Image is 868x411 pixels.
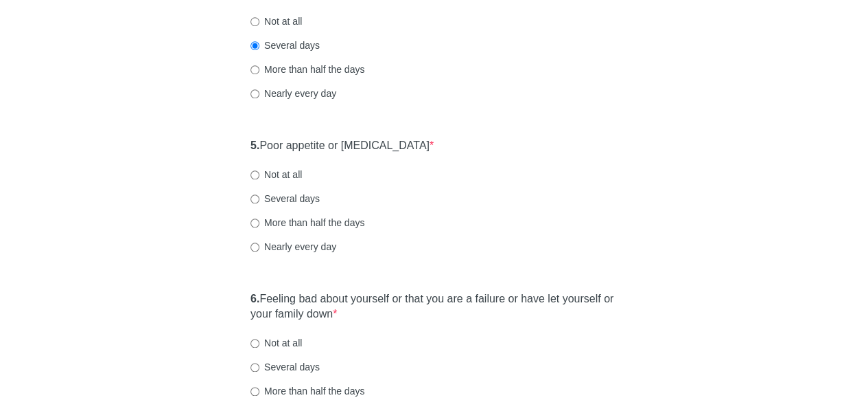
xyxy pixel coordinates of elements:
input: Not at all [250,17,259,26]
input: Several days [250,363,259,372]
input: More than half the days [250,387,259,396]
input: Nearly every day [250,89,259,98]
label: More than half the days [250,216,364,230]
label: Not at all [250,168,302,181]
input: Several days [250,195,259,203]
label: Several days [250,360,320,374]
label: Not at all [250,14,302,28]
label: Not at all [250,336,302,350]
input: Not at all [250,339,259,348]
input: Nearly every day [250,243,259,252]
label: Several days [250,192,320,205]
input: Several days [250,41,259,50]
label: More than half the days [250,384,364,398]
label: Several days [250,38,320,52]
label: Feeling bad about yourself or that you are a failure or have let yourself or your family down [250,291,618,323]
strong: 6. [250,293,259,304]
label: Nearly every day [250,240,336,254]
input: More than half the days [250,219,259,227]
label: More than half the days [250,63,364,76]
label: Nearly every day [250,87,336,100]
strong: 5. [250,140,259,151]
input: More than half the days [250,65,259,74]
input: Not at all [250,170,259,179]
label: Poor appetite or [MEDICAL_DATA] [250,138,434,154]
